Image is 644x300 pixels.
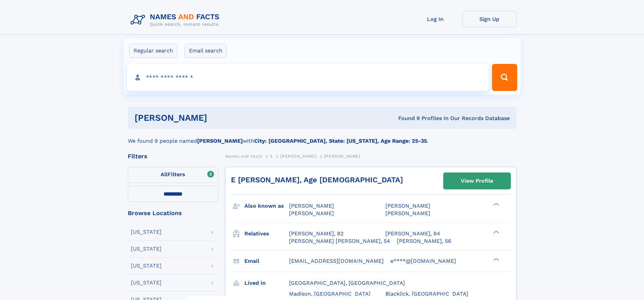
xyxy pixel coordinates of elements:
span: [PERSON_NAME] [385,203,430,209]
div: Filters [128,153,218,159]
input: search input [127,64,489,91]
div: Browse Locations [128,210,218,216]
b: [PERSON_NAME] [197,138,243,144]
label: Email search [185,44,227,58]
span: Madison, [GEOGRAPHIC_DATA] [289,291,371,297]
a: [PERSON_NAME], 56 [397,237,451,245]
label: Regular search [129,44,177,58]
div: ❯ [492,202,500,207]
div: [US_STATE] [131,246,162,252]
img: Logo Names and Facts [128,11,225,29]
span: All [161,171,168,178]
span: [PERSON_NAME] [324,154,360,159]
span: [PERSON_NAME] [289,203,334,209]
a: [PERSON_NAME], 84 [385,230,440,237]
button: Search Button [492,64,517,91]
label: Filters [128,167,218,183]
div: [US_STATE] [131,280,162,285]
a: [PERSON_NAME], 82 [289,230,343,237]
div: [US_STATE] [131,229,162,235]
span: [PERSON_NAME] [385,210,430,216]
div: ❯ [492,257,500,261]
span: Blacklick, [GEOGRAPHIC_DATA] [385,291,468,297]
a: Sign Up [462,11,517,27]
h3: Relatives [244,228,289,239]
a: [PERSON_NAME] [280,152,316,160]
a: S [270,152,273,160]
h3: Also known as [244,200,289,212]
h3: Lived in [244,277,289,289]
span: [PERSON_NAME] [289,210,334,216]
h1: [PERSON_NAME] [135,114,303,122]
span: [EMAIL_ADDRESS][DOMAIN_NAME] [289,258,384,264]
a: Log In [408,11,462,27]
a: [PERSON_NAME] [PERSON_NAME], 54 [289,237,390,245]
a: E [PERSON_NAME], Age [DEMOGRAPHIC_DATA] [231,176,403,184]
h3: Email [244,255,289,267]
span: [GEOGRAPHIC_DATA], [GEOGRAPHIC_DATA] [289,280,405,286]
span: [PERSON_NAME] [280,154,316,159]
div: Found 9 Profiles In Our Records Database [303,115,510,122]
div: View Profile [461,173,493,189]
span: S [270,154,273,159]
div: [US_STATE] [131,263,162,269]
div: We found 9 people named with . [128,129,517,145]
div: ❯ [492,230,500,234]
a: View Profile [444,173,510,189]
b: City: [GEOGRAPHIC_DATA], State: [US_STATE], Age Range: 25-35 [254,138,427,144]
a: Names and Facts [225,152,262,160]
